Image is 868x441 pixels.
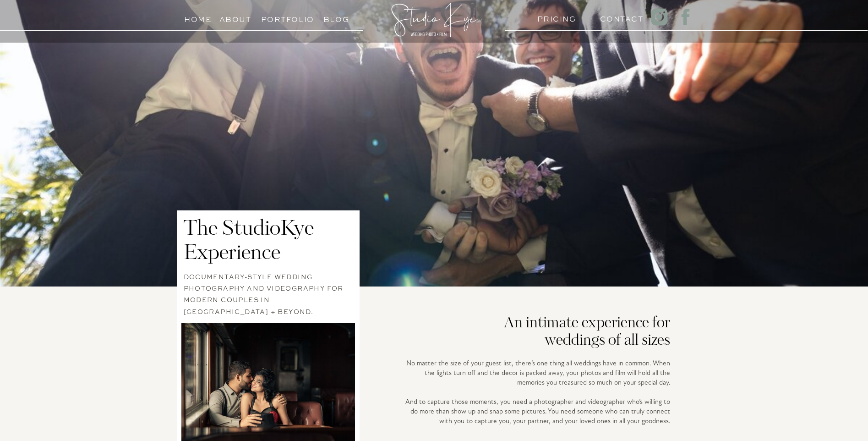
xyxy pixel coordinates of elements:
[219,13,251,22] a: About
[184,271,352,303] h3: Documentary-style wedding photography and videography for modern couples in [GEOGRAPHIC_DATA] + b...
[180,13,216,22] a: Home
[261,13,303,22] a: Portfolio
[537,12,573,21] a: PRICING
[184,218,345,267] h2: The StudioKye Experience
[316,13,357,22] a: Blog
[472,315,670,349] h2: An intimate experience for weddings of all sizes
[600,12,635,21] a: Contact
